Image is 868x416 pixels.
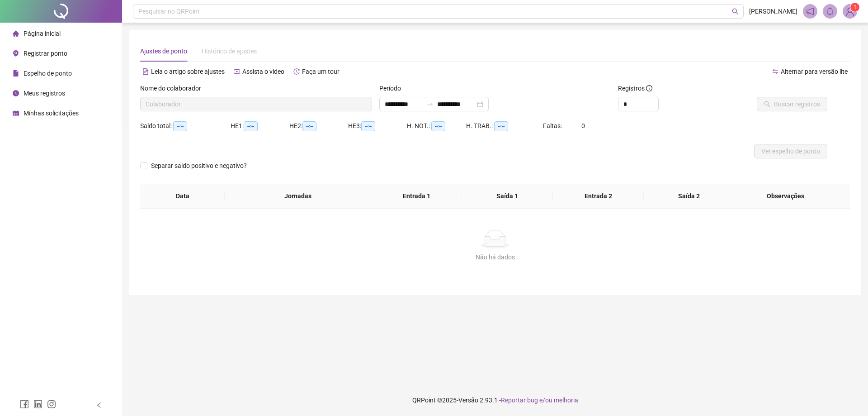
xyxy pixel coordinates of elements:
[24,90,65,97] span: Meus registros
[234,68,240,75] span: youtube
[426,100,434,108] span: to
[13,30,19,37] span: home
[140,184,225,209] th: Data
[142,68,149,75] span: file-text
[348,121,407,131] div: HE 3:
[151,68,225,75] span: Leia o artigo sobre ajustes
[843,5,857,18] img: 95067
[644,184,735,209] th: Saída 2
[231,121,289,131] div: HE 1:
[854,4,857,10] span: 1
[826,7,834,15] span: bell
[20,400,29,409] span: facebook
[24,70,72,77] span: Espelho de ponto
[302,121,316,131] span: --:--
[140,121,231,131] div: Saldo total:
[850,3,859,12] sup: Atualize o seu contato no menu Meus Dados
[242,68,284,75] span: Assista o vídeo
[361,121,375,131] span: --:--
[147,161,250,171] span: Separar saldo positivo e negativo?
[293,68,300,75] span: history
[122,384,868,416] footer: QRPoint © 2025 - 2.93.1 -
[96,402,102,408] span: left
[426,100,434,108] span: swap-right
[24,110,79,117] span: Minhas solicitações
[140,48,187,55] span: Ajustes de ponto
[772,68,778,75] span: swap
[618,83,652,93] span: Registros
[749,6,797,16] span: [PERSON_NAME]
[13,110,19,116] span: schedule
[225,184,371,209] th: Jornadas
[302,68,340,75] span: Faça um tour
[806,7,814,15] span: notification
[13,70,19,77] span: file
[431,121,445,131] span: --:--
[24,30,61,37] span: Página inicial
[757,97,827,111] button: Buscar registros
[646,85,652,91] span: info-circle
[494,121,508,131] span: --:--
[754,144,827,158] button: Ver espelho de ponto
[151,252,839,262] div: Não há dados
[24,50,67,57] span: Registrar ponto
[501,397,578,404] span: Reportar bug e/ou melhoria
[553,184,644,209] th: Entrada 2
[466,121,543,131] div: H. TRAB.:
[371,184,462,209] th: Entrada 1
[462,184,553,209] th: Saída 1
[735,191,836,201] span: Observações
[47,400,56,409] span: instagram
[33,400,42,409] span: linkedin
[202,48,257,55] span: Histórico de ajustes
[244,121,258,131] span: --:--
[379,83,407,93] label: Período
[13,90,19,96] span: clock-circle
[173,121,187,131] span: --:--
[543,122,563,129] span: Faltas:
[407,121,466,131] div: H. NOT.:
[13,50,19,57] span: environment
[140,83,207,93] label: Nome do colaborador
[458,397,478,404] span: Versão
[581,122,585,129] span: 0
[732,8,739,15] span: search
[289,121,348,131] div: HE 2:
[781,68,848,75] span: Alternar para versão lite
[728,184,843,209] th: Observações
